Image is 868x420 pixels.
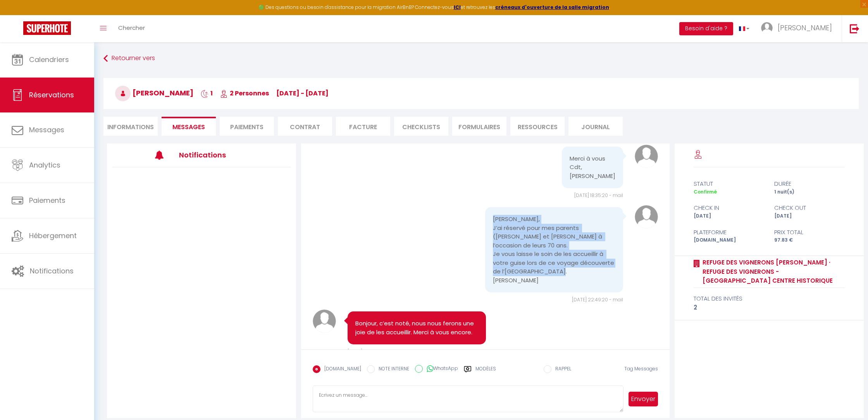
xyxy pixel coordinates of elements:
li: Ressources [510,117,565,136]
label: NOTE INTERNE [375,365,409,374]
label: RAPPEL [551,365,571,374]
div: Plateforme [689,228,769,237]
li: Facture [336,117,390,136]
li: FORMULAIRES [452,117,506,136]
div: total des invités [694,294,845,303]
span: [DATE] 22:49:58 - mail [348,348,399,355]
img: ... [761,22,773,34]
div: 97.83 € [769,237,850,244]
span: Messages [172,123,205,131]
img: Super Booking [23,21,71,35]
div: Prix total [769,228,850,237]
li: Informations [103,117,158,136]
span: Notifications [30,266,74,276]
span: Tag Messages [624,365,658,372]
span: Analytics [29,160,60,170]
span: [PERSON_NAME] [115,88,193,98]
button: Envoyer [629,392,658,406]
button: Besoin d'aide ? [679,22,733,35]
a: ICI [454,4,461,10]
label: [DOMAIN_NAME] [320,365,361,374]
div: [DATE] [769,213,850,220]
pre: Merci à vous Cdt, [PERSON_NAME] [570,154,615,181]
label: WhatsApp [423,365,458,373]
div: check out [769,203,850,213]
div: [DOMAIN_NAME] [689,237,769,244]
span: Paiements [29,195,65,205]
span: [DATE] - [DATE] [276,89,329,98]
span: Messages [29,125,64,135]
img: avatar.png [635,145,658,168]
span: 1 [201,89,213,98]
li: Journal [568,117,623,136]
button: Ouvrir le widget de chat LiveChat [6,3,29,26]
h3: Notifications [179,146,254,164]
a: Chercher [112,15,151,42]
span: Réservations [29,90,74,100]
img: logout [850,24,859,33]
a: créneaux d'ouverture de la salle migration [495,4,609,10]
span: [DATE] 18:35:20 - mail [574,192,623,199]
img: avatar.png [313,309,336,333]
a: Retourner vers [103,52,859,66]
li: CHECKLISTS [394,117,448,136]
span: Hébergement [29,231,77,240]
div: durée [769,179,850,188]
a: REFUGE DES VIGNERONS [PERSON_NAME] · Refuge des Vignerons - [GEOGRAPHIC_DATA] centre historique [700,258,845,285]
div: statut [689,179,769,188]
span: 2 Personnes [220,89,269,98]
span: [PERSON_NAME] [778,23,832,33]
pre: [PERSON_NAME], J’ai réservé pour mes parents ([PERSON_NAME] et [PERSON_NAME] à l’occasion de leur... [493,215,615,285]
li: Contrat [278,117,332,136]
div: 1 nuit(s) [769,188,850,196]
li: Paiements [220,117,274,136]
a: ... [PERSON_NAME] [755,15,842,42]
div: check in [689,203,769,213]
img: avatar.png [635,205,658,228]
span: Confirmé [694,188,717,195]
span: Calendriers [29,55,69,64]
div: [DATE] [689,213,769,220]
label: Modèles [475,365,496,379]
span: Chercher [118,24,145,32]
span: [DATE] 22:49:20 - mail [572,296,623,303]
pre: Bonjour, c’est noté, nous nous ferons une joie de les accueillir. Merci à vous encore. [355,319,478,337]
div: 2 [694,303,845,312]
